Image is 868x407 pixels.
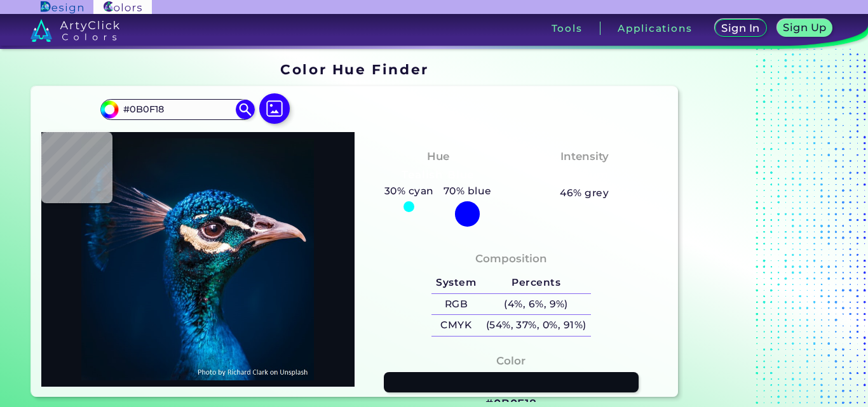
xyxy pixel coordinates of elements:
h5: Sign Up [783,22,826,32]
h5: Percents [481,272,591,293]
h4: Color [496,352,526,370]
h3: Applications [618,23,692,33]
h4: Hue [427,147,449,166]
iframe: Advertisement [683,57,842,402]
h5: CMYK [431,315,481,336]
img: ArtyClick Design logo [41,1,83,13]
h3: Tools [552,23,583,33]
img: logo_artyclick_colors_white.svg [31,19,120,42]
h3: Medium [555,168,614,183]
h5: 30% cyan [379,183,438,199]
h5: Sign In [721,23,759,33]
h4: Composition [475,250,547,268]
h5: (4%, 6%, 9%) [481,294,591,315]
h1: Color Hue Finder [280,60,428,79]
h5: RGB [431,294,481,315]
input: type color.. [119,101,237,118]
h5: 46% grey [560,185,609,201]
h5: System [431,272,481,293]
a: Sign In [715,19,767,37]
img: icon picture [259,93,290,124]
h5: 70% blue [438,183,496,199]
h3: Tealish Blue [397,168,480,183]
h5: (54%, 37%, 0%, 91%) [481,315,591,336]
img: icon search [236,100,255,119]
a: Sign Up [777,19,833,37]
h4: Intensity [560,147,609,166]
img: img_pavlin.jpg [48,138,348,380]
